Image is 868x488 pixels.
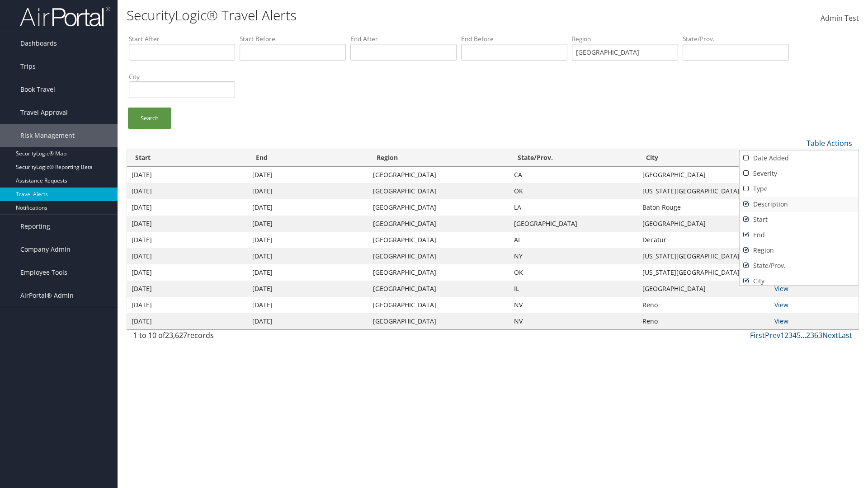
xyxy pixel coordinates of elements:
[20,238,71,261] span: Company Admin
[20,261,67,284] span: Employee Tools
[740,181,859,197] a: Type
[20,124,75,147] span: Risk Management
[20,6,110,27] img: airportal-logo.png
[740,197,859,212] a: Description
[740,243,859,258] a: Region
[740,212,859,227] a: Start
[740,273,859,289] a: City
[740,166,859,181] a: Severity
[20,32,57,55] span: Dashboards
[740,227,859,243] a: End
[20,215,50,238] span: Reporting
[20,55,36,78] span: Trips
[20,284,74,307] span: AirPortal® Admin
[740,150,859,166] a: Date Added
[20,78,55,101] span: Book Travel
[740,258,859,273] a: State/Prov.
[20,101,68,124] span: Travel Approval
